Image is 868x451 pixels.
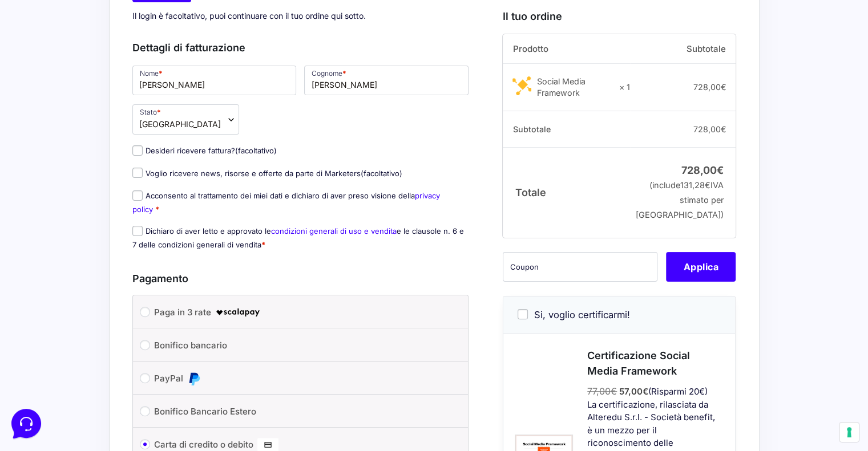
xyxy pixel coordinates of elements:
[518,310,528,320] input: Si, voglio certificarmi!
[587,386,617,397] span: 77,00
[717,164,724,176] span: €
[74,105,168,114] span: Inizia una conversazione
[503,34,630,64] th: Prodotto
[48,64,187,75] span: [PERSON_NAME]
[587,350,690,377] span: Certificazione Social Media Framework
[636,181,724,220] small: (include IVA stimato per [GEOGRAPHIC_DATA])
[705,181,710,190] span: €
[132,145,143,156] input: Desideri ricevere fattura?(facoltativo)
[48,78,187,89] p: Ciao 🙂 Se hai qualche domanda siamo qui per aiutarti!
[361,169,402,178] span: (facoltativo)
[18,46,97,55] span: Le tue conversazioni
[149,346,219,372] button: Aiuto
[132,169,402,178] label: Voglio ricevere news, risorse e offerte da parte di Marketers
[619,82,630,93] strong: × 1
[18,144,89,153] span: Trova una risposta
[132,191,440,213] a: privacy policy
[693,82,726,92] bdi: 728,00
[503,252,657,282] input: Coupon
[9,9,192,27] h2: Ciao da Marketers 👋
[193,64,210,74] p: 1 g fa
[122,144,210,153] a: Apri Centro Assistenza
[680,181,710,190] span: 131,28
[534,309,630,320] span: Si, voglio certificarmi!
[18,98,210,121] button: Inizia una conversazione
[643,387,648,397] span: €
[215,306,261,319] img: scalapay-logo-black.png
[666,252,736,282] button: Applica
[139,118,221,130] span: Italia
[720,124,726,134] span: €
[132,226,464,249] label: Dichiaro di aver letto e approvato le e le clausole n. 6 e 7 delle condizioni generali di vendita
[235,146,277,155] span: (facoltativo)
[154,370,443,387] label: PayPal
[128,4,473,27] p: Il login è facoltativo, puoi continuare con il tuo ordine qui sotto.
[34,362,54,372] p: Home
[132,40,469,55] h3: Dettagli di fatturazione
[503,111,630,148] th: Subtotale
[14,59,215,94] a: [PERSON_NAME]Ciao 🙂 Se hai qualche domanda siamo qui per aiutarti!1 g fa
[9,346,79,372] button: Home
[132,190,143,201] input: Acconsento al trattamento dei miei dati e dichiaro di aver preso visione dellaprivacy policy
[99,362,130,372] p: Messaggi
[681,164,724,176] bdi: 728,00
[503,148,630,238] th: Totale
[154,403,443,420] label: Bonifico Bancario Estero
[154,304,443,321] label: Paga in 3 rate
[102,46,210,55] a: [DEMOGRAPHIC_DATA] tutto
[18,65,41,88] img: dark
[132,146,277,155] label: Desideri ricevere fattura?
[693,124,726,134] bdi: 728,00
[503,9,736,24] h3: Il tuo ordine
[630,34,736,64] th: Subtotale
[132,66,297,95] input: Nome *
[132,104,239,135] span: Stato
[9,407,43,441] iframe: Customerly Messenger Launcher
[271,226,397,235] a: condizioni generali di uso e vendita
[132,168,143,178] input: Voglio ricevere news, risorse e offerte da parte di Marketers(facoltativo)
[132,271,469,286] h3: Pagamento
[132,191,440,213] label: Acconsento al trattamento dei miei dati e dichiaro di aver preso visione della
[619,387,648,397] span: 57,00
[176,362,192,372] p: Aiuto
[304,66,469,95] input: Cognome *
[611,386,617,397] span: €
[79,346,150,372] button: Messaggi
[839,422,859,442] button: Le tue preferenze relative al consenso per le tecnologie di tracciamento
[187,372,201,385] img: PayPal
[720,82,726,92] span: €
[154,337,443,354] label: Bonifico bancario
[26,168,187,180] input: Cerca un articolo...
[537,76,611,99] div: Social Media Framework
[512,77,531,96] img: Social Media Framework
[132,226,143,236] input: Dichiaro di aver letto e approvato lecondizioni generali di uso e venditae le clausole n. 6 e 7 d...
